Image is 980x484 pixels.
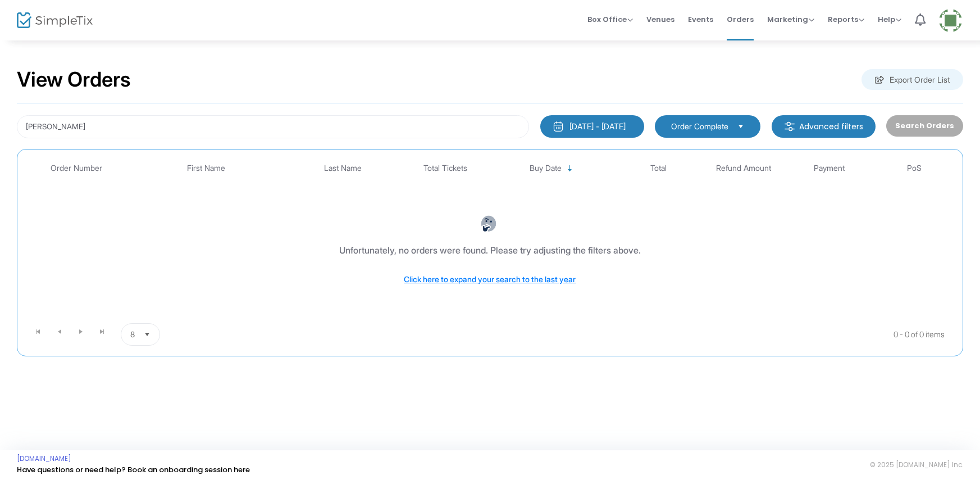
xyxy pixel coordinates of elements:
th: Total [616,155,701,182]
span: Sortable [566,164,575,173]
span: Payment [814,164,845,173]
span: Click here to expand your search to the last year [404,274,576,284]
a: Have questions or need help? Book an onboarding session here [17,464,250,475]
span: Orders [727,5,754,34]
button: Select [733,120,749,133]
span: Box Office [587,14,633,25]
span: Marketing [767,14,814,25]
th: Refund Amount [701,155,786,182]
img: monthly [553,121,564,132]
span: Events [688,5,713,34]
span: First Name [188,164,226,173]
button: [DATE] - [DATE] [540,115,644,138]
span: © 2025 [DOMAIN_NAME] Inc. [870,460,963,469]
span: Order Complete [671,121,728,132]
m-button: Advanced filters [772,115,876,138]
button: Select [139,324,155,345]
span: Last Name [324,164,362,173]
span: PoS [907,164,922,173]
span: Buy Date [530,164,562,173]
span: Help [878,14,901,25]
span: Order Number [51,164,102,173]
div: Data table [23,155,957,319]
img: filter [784,121,795,132]
kendo-pager-info: 0 - 0 of 0 items [272,323,945,346]
th: Total Tickets [403,155,488,182]
span: Venues [646,5,674,34]
a: [DOMAIN_NAME] [17,454,71,463]
span: Reports [828,14,864,25]
div: Unfortunately, no orders were found. Please try adjusting the filters above. [339,243,641,257]
h2: View Orders [17,67,131,92]
input: Search by name, email, phone, order number, ip address, or last 4 digits of card [17,115,529,138]
div: [DATE] - [DATE] [569,121,626,132]
span: 8 [130,329,135,340]
img: face-thinking.png [480,215,497,232]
